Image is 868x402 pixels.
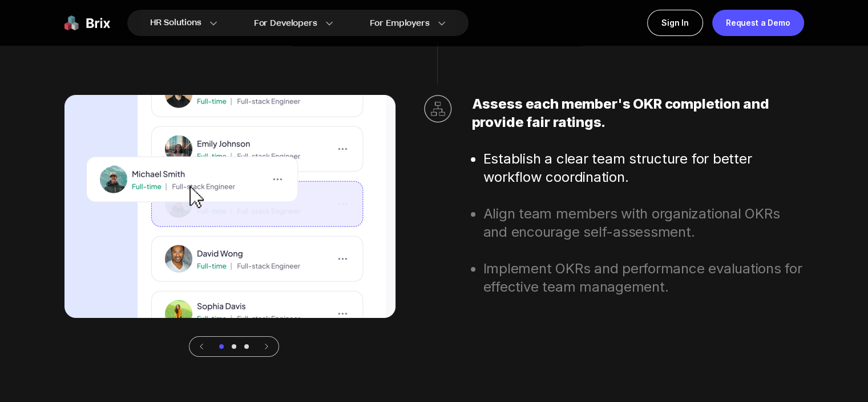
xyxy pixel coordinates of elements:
a: Request a Demo [712,10,804,36]
h2: Assess each member's OKR completion and provide fair ratings. [472,95,804,132]
li: Implement OKRs and performance evaluations for effective team management. [483,260,804,296]
img: avatar [64,95,395,318]
span: HR Solutions [150,14,201,32]
span: For Employers [370,17,430,29]
li: Align team members with organizational OKRs and encourage self-assessment. [483,205,804,241]
a: Sign In [647,10,703,36]
span: For Developers [254,17,317,29]
li: Establish a clear team structure for better workflow coordination. [483,150,804,186]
